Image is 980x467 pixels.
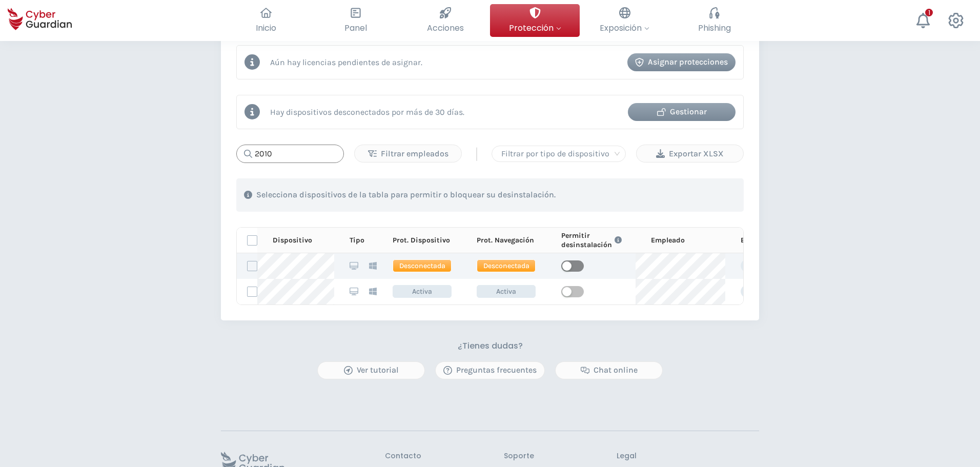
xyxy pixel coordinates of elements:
[698,22,731,34] span: Phishing
[273,236,312,245] p: Dispositivo
[669,4,759,37] button: Phishing
[385,452,421,461] h3: Contacto
[311,4,400,37] button: Panel
[741,236,774,245] p: Etiquetas
[925,9,933,16] div: 1
[221,4,311,37] button: Inicio
[612,231,624,249] button: Link to FAQ information
[475,146,479,161] span: |
[636,106,728,118] div: Gestionar
[325,364,417,376] div: Ver tutorial
[443,364,537,376] div: Preguntas frecuentes
[393,259,452,272] span: Desconectada
[362,148,454,160] div: Filtrar empleados
[350,236,364,245] p: Tipo
[256,22,276,34] span: Inicio
[393,285,452,298] span: Activa
[458,341,523,351] h3: ¿Tienes dudas?
[555,361,663,379] button: Chat online
[636,145,744,163] button: Exportar XLSX
[256,190,556,200] p: Selecciona dispositivos de la tabla para permitir o bloquear su desinstalación.
[477,285,536,298] span: Activa
[509,22,561,34] span: Protección
[635,56,728,68] div: Asignar protecciones
[270,57,422,67] p: Aún hay licencias pendientes de asignar.
[628,103,736,121] button: Gestionar
[617,452,759,461] h3: Legal
[477,259,536,272] span: Desconectada
[393,236,450,245] p: Prot. Dispositivo
[504,452,534,461] h3: Soporte
[490,4,580,37] button: Protección
[651,236,685,245] p: Empleado
[317,361,425,379] button: Ver tutorial
[427,22,464,34] span: Acciones
[644,148,736,160] div: Exportar XLSX
[344,22,367,34] span: Panel
[563,364,655,376] div: Chat online
[400,4,490,37] button: Acciones
[354,145,462,163] button: Filtrar empleados
[435,361,545,379] button: Preguntas frecuentes
[580,4,669,37] button: Exposición
[477,236,534,245] p: Prot. Navegación
[236,145,344,163] input: Buscar...
[627,53,736,71] button: Asignar protecciones
[600,22,649,34] span: Exposición
[561,231,612,249] p: Permitir desinstalación
[270,107,464,117] p: Hay dispositivos desconectados por más de 30 días.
